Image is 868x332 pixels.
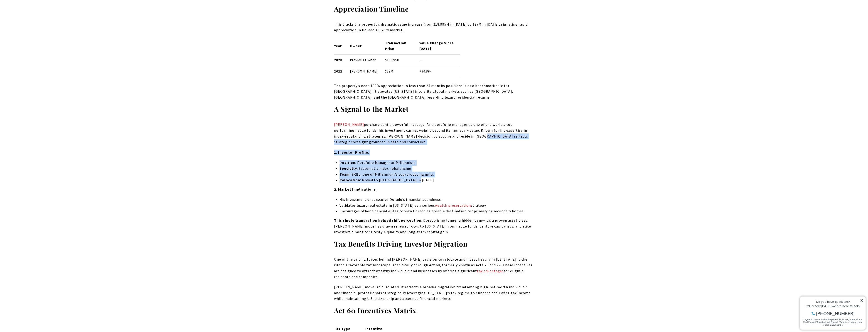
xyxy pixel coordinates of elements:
p: : Dorado is no longer a hidden gem—it’s a proven asset class. [PERSON_NAME] move has drawn renewe... [334,218,534,235]
p: One of the driving forces behind [PERSON_NAME] decision to relocate and invest heavily in [US_STA... [334,257,534,280]
strong: Tax Type [334,327,350,331]
li: Validates luxury real estate in [US_STATE] as a serious strategy [339,203,534,208]
strong: Transaction Price [385,41,406,51]
strong: 2020 [334,58,342,62]
strong: 2022 [334,69,342,73]
strong: Tax Benefits Driving Investor Migration [334,239,467,248]
strong: Position [339,160,355,165]
strong: Appreciation Timeline [334,4,409,13]
p: purchase sent a powerful message. As a portfolio manager at one of the world’s top-performing hed... [334,122,534,145]
span: [PHONE_NUMBER] [19,21,57,26]
strong: A Signal to the Market [334,104,409,114]
p: : [334,187,534,192]
strong: Team [339,172,350,177]
p: This tracks the property’s dramatic value increase from $18.995M in [DATE] to $37M in [DATE], sig... [334,22,534,33]
strong: This single transaction helped shift perception [334,218,421,223]
p: [PERSON_NAME] move isn’t isolated. It reflects a broader migration trend among high-net-worth ind... [334,284,534,302]
p: : [334,150,534,155]
a: Glen Scheinberg’s - open in a new tab [334,122,364,127]
li: Encourages other financial elites to view Dorado as a viable destination for primary or secondary... [339,208,534,214]
p: — [419,57,460,63]
strong: Specialty [339,166,357,171]
div: Do you have questions? [5,10,66,13]
p: +94.8% [419,69,460,74]
div: Call or text [DATE], we are here to help! [5,15,66,18]
a: wealth preservation - open in a new tab [435,203,471,208]
strong: 1. Investor Profile [334,150,368,155]
p: The property’s near-100% appreciation in less than 24 months positions it as a benchmark sale for... [334,83,534,100]
p: $37M [385,69,412,74]
strong: Value Change Since [DATE] [419,41,454,51]
strong: Act 60 Incentives Matrix [334,306,416,315]
strong: Incentive [365,327,382,331]
strong: Owner [350,44,362,48]
a: tax advantages - open in a new tab [477,269,504,273]
p: Previous Owner [350,57,377,63]
strong: Relocation [339,178,360,182]
span: I agree to be contacted by [PERSON_NAME] International Real Estate PR via text, call & email. To ... [6,28,65,36]
strong: Year [334,44,342,48]
p: $18.995M [385,57,412,63]
strong: 2. Market Implications [334,187,376,191]
li: His investment underscores Dorado’s financial soundness. [339,197,534,203]
li: : Systematic index-rebalancing [339,166,534,172]
p: [PERSON_NAME] [350,69,377,74]
li: : Portfolio Manager at Millennium [339,160,534,166]
li: : SRBL, one of Millennium’s top-producing units [339,172,534,177]
li: : Moved to [GEOGRAPHIC_DATA] in [DATE] [339,177,534,183]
